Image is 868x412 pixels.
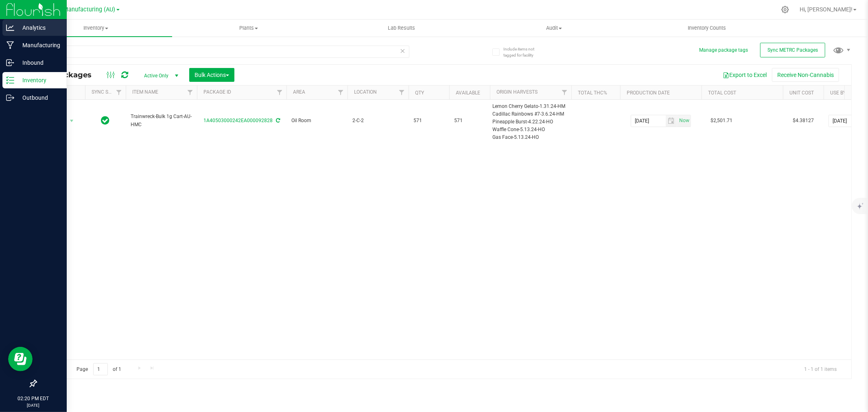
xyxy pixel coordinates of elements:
[67,115,77,127] span: select
[275,118,280,123] span: Sync from Compliance System
[772,68,839,82] button: Receive Non-Cannabis
[627,90,670,96] a: Production Date
[36,46,409,58] input: Search Package ID, Item Name, SKU, Lot or Part Number...
[132,89,158,95] a: Item Name
[14,40,63,50] p: Manufacturing
[493,134,569,141] div: Gas Face-5.13.24-HO
[413,117,444,125] span: 571
[101,115,110,126] span: In Sync
[352,117,404,125] span: 2-C-2
[354,89,377,95] a: Location
[377,24,426,32] span: Lab Results
[8,347,33,371] iframe: Resource center
[325,20,478,37] a: Lab Results
[415,90,424,96] a: Qty
[184,85,197,99] a: Filter
[767,47,818,53] span: Sync METRC Packages
[92,89,123,95] a: Sync Status
[780,6,790,13] div: Manage settings
[493,118,569,126] div: Pineapple Burst-4.22.24-HO
[578,90,607,96] a: Total THC%
[195,72,229,78] span: Bulk Actions
[493,103,569,110] div: Lemon Cherry Gelato-1.31.24-HM
[6,24,14,32] inline-svg: Analytics
[273,85,286,99] a: Filter
[493,110,569,118] div: Cadillac Rainbows #7-3.6.24-HM
[395,85,409,99] a: Filter
[666,115,678,127] span: select
[6,41,14,49] inline-svg: Manufacturing
[678,115,691,127] span: Set Current date
[478,24,630,32] span: Audit
[454,117,485,125] span: 571
[14,93,63,103] p: Outbound
[400,46,406,56] span: Clear
[291,117,343,125] span: Oil Room
[14,58,63,68] p: Inbound
[783,100,824,142] td: $4.38127
[14,75,63,85] p: Inventory
[677,115,691,127] span: select
[558,85,571,99] a: Filter
[677,24,737,32] span: Inventory Counts
[760,43,825,57] button: Sync METRC Packages
[789,90,814,96] a: Unit Cost
[14,23,63,33] p: Analytics
[4,395,63,402] p: 02:20 PM EDT
[334,85,348,99] a: Filter
[496,89,538,95] a: Origin Harvests
[203,89,231,95] a: Package ID
[456,90,480,96] a: Available
[4,402,63,408] p: [DATE]
[293,89,305,95] a: Area
[503,46,544,58] span: Include items not tagged for facility
[493,126,569,134] div: Waffle Cone-5.13.24-HO
[708,90,736,96] a: Total Cost
[706,115,737,127] span: $2,501.71
[20,20,172,37] a: Inventory
[70,363,128,376] span: Page of 1
[699,47,748,54] button: Manage package tags
[93,363,108,376] input: 1
[173,24,324,32] span: Plants
[189,68,234,82] button: Bulk Actions
[6,76,14,84] inline-svg: Inventory
[6,94,14,102] inline-svg: Outbound
[717,68,772,82] button: Export to Excel
[800,6,853,13] span: Hi, [PERSON_NAME]!
[478,20,630,37] a: Audit
[6,59,14,67] inline-svg: Inbound
[112,85,126,99] a: Filter
[47,6,116,13] span: Stash Manufacturing (AU)
[830,90,846,96] a: Use By
[131,113,192,128] span: Trainwreck-Bulk 1g Cart-AU-HMC
[42,70,100,79] span: All Packages
[630,20,783,37] a: Inventory Counts
[20,24,172,32] span: Inventory
[203,118,273,123] a: 1A40503000242EA000092828
[798,363,843,375] span: 1 - 1 of 1 items
[172,20,325,37] a: Plants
